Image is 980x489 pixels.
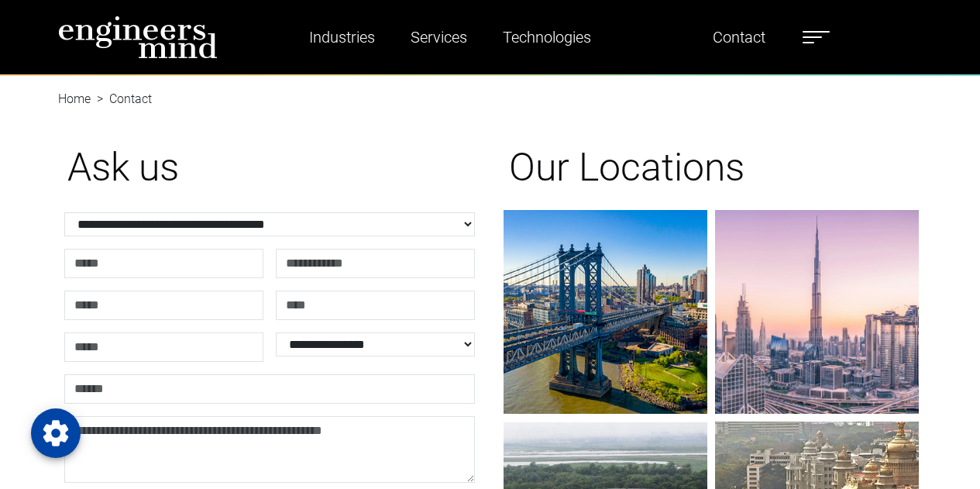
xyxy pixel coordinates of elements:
[497,19,597,55] a: Technologies
[58,74,923,93] nav: breadcrumb
[509,144,913,191] h1: Our Locations
[504,210,707,414] img: gif
[404,19,473,55] a: Services
[91,90,152,108] li: Contact
[58,91,91,106] a: Home
[715,210,919,414] img: gif
[58,15,218,59] img: logo
[67,144,472,191] h1: Ask us
[303,19,381,55] a: Industries
[707,19,772,55] a: Contact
